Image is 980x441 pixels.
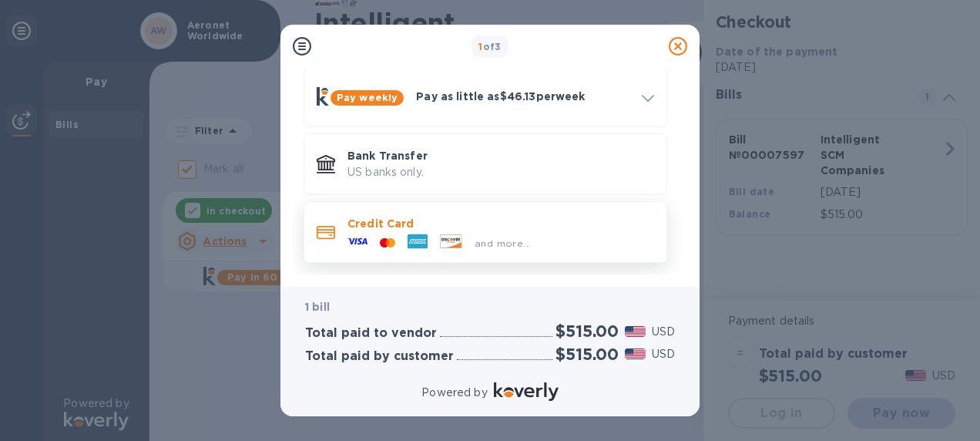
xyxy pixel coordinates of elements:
img: USD [625,348,646,359]
b: 1 bill [305,301,330,313]
p: Credit Card [347,216,654,231]
h3: Total paid to vendor [305,326,437,341]
span: and more... [475,237,531,249]
p: Bank Transfer [347,148,654,163]
img: USD [625,326,646,337]
p: USD [652,346,675,362]
b: of 3 [478,41,502,52]
p: USD [652,324,675,340]
h2: $515.00 [555,321,619,341]
h3: Total paid by customer [305,349,454,364]
p: US banks only. [347,164,654,180]
p: Powered by [421,385,487,401]
img: Logo [494,382,559,401]
b: Pay weekly [337,92,398,103]
h2: $515.00 [555,345,619,364]
p: Pay as little as $46.13 per week [416,89,629,104]
span: 1 [478,41,482,52]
